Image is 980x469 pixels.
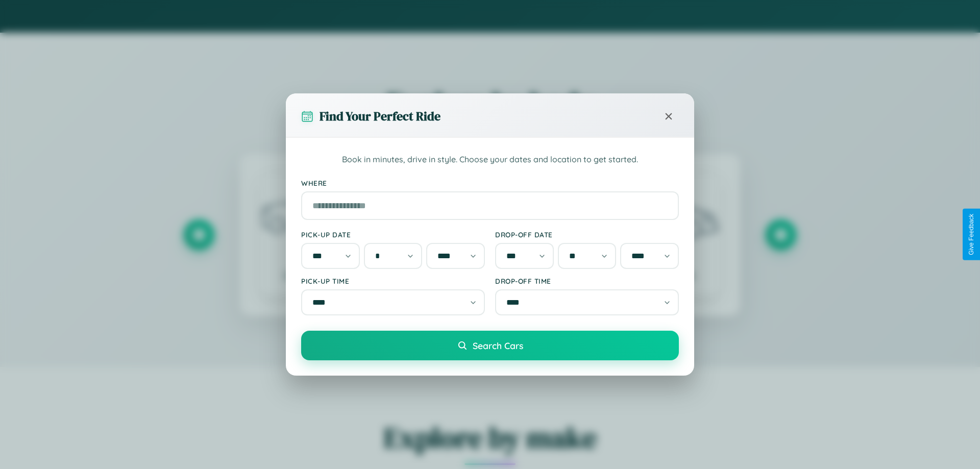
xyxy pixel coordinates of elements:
label: Drop-off Date [495,230,679,239]
label: Where [301,179,679,187]
label: Pick-up Date [301,230,485,239]
span: Search Cars [473,340,523,351]
button: Search Cars [301,331,679,360]
h3: Find Your Perfect Ride [320,108,440,125]
p: Book in minutes, drive in style. Choose your dates and location to get started. [301,153,679,166]
label: Pick-up Time [301,277,485,285]
label: Drop-off Time [495,277,679,285]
